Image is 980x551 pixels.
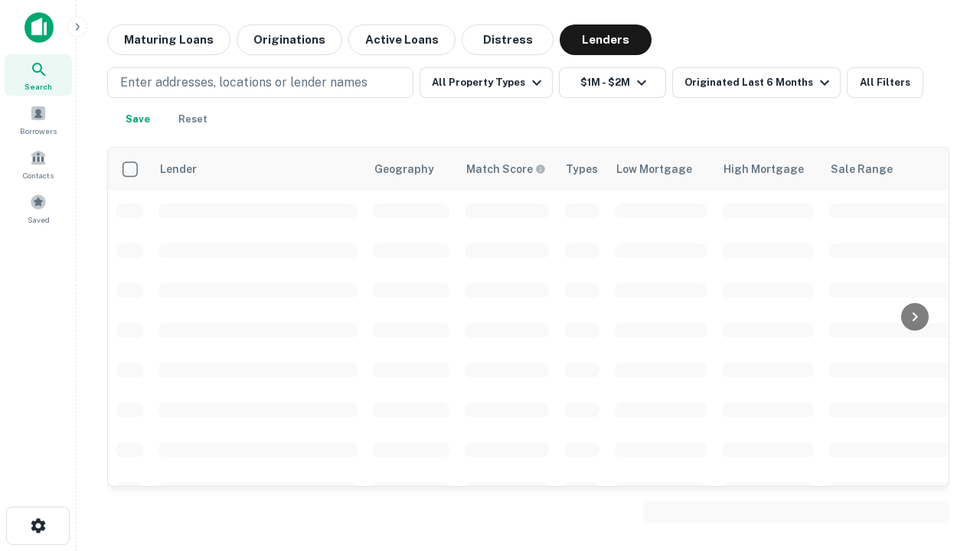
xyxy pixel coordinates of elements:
div: Types [566,160,598,178]
th: Types [557,148,607,191]
th: High Mortgage [714,148,822,191]
span: Contacts [23,169,54,181]
button: Enter addresses, locations or lender names [107,67,413,98]
button: $1M - $2M [559,67,666,98]
th: Capitalize uses an advanced AI algorithm to match your search with the best lender. The match sco... [457,148,557,191]
div: Lender [160,160,197,178]
div: High Mortgage [724,160,804,178]
button: Reset [168,104,217,135]
th: Low Mortgage [607,148,714,191]
button: All Property Types [420,67,553,98]
span: Borrowers [20,125,57,137]
a: Borrowers [5,99,72,140]
iframe: Chat Widget [903,429,980,502]
th: Sale Range [822,148,959,191]
div: Sale Range [831,160,893,178]
span: Saved [28,214,50,226]
button: Originated Last 6 Months [672,67,841,98]
button: Originations [237,24,342,55]
button: Distress [462,24,554,55]
h6: Match Score [466,161,543,178]
a: Saved [5,187,72,229]
th: Geography [365,148,457,191]
div: Geography [374,160,434,178]
button: Active Loans [348,24,456,55]
div: Capitalize uses an advanced AI algorithm to match your search with the best lender. The match sco... [466,161,546,178]
a: Search [5,54,72,96]
div: Low Mortgage [616,160,692,178]
button: Save your search to get updates of matches that match your search criteria. [113,104,162,135]
img: capitalize-icon.png [24,12,54,43]
button: Lenders [560,24,652,55]
span: Search [24,80,52,93]
a: Contacts [5,143,72,184]
p: Enter addresses, locations or lender names [120,73,367,92]
button: Maturing Loans [107,24,230,55]
button: All Filters [847,67,923,98]
th: Lender [151,148,365,191]
div: Originated Last 6 Months [684,73,834,92]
